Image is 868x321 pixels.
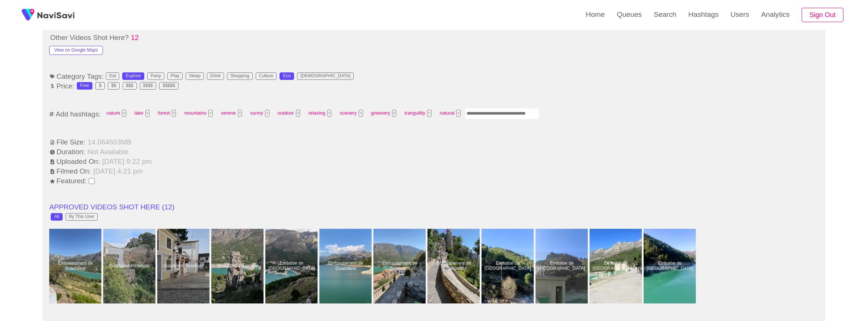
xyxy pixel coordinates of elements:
div: $$$ [126,83,133,88]
li: APPROVED VIDEOS SHOT HERE ( 12 ) [49,203,818,212]
button: Tag at index 4 with value 2289 focussed. Press backspace to remove [238,110,242,117]
button: Tag at index 3 with value 316 focussed. Press backspace to remove [208,110,213,117]
button: Tag at index 1 with value 31 focussed. Press backspace to remove [145,110,150,117]
span: relaxing [306,107,334,119]
button: Tag at index 11 with value 2338 focussed. Press backspace to remove [456,110,461,117]
span: Not Available [86,148,129,156]
span: Other Videos Shot Here? [49,34,129,42]
div: By This User [69,214,94,219]
button: Tag at index 0 with value 584 focussed. Press backspace to remove [122,110,126,117]
span: Duration: [49,148,86,156]
button: Tag at index 9 with value 2516 focussed. Press backspace to remove [392,110,397,117]
div: [DEMOGRAPHIC_DATA] [300,74,350,79]
a: Embassament de GuadalestEmbassament de Guadalest [319,229,373,303]
span: outdoor [275,107,303,119]
div: Sleep [189,74,201,79]
a: Guadalest ReservoirGuadalest Reservoir [211,229,265,303]
div: $$$$$ [162,83,175,88]
span: scenery [337,107,365,119]
input: Enter tag here and press return [465,108,539,119]
div: Culture [259,74,274,79]
a: Guadalest ReservoirGuadalest Reservoir [157,229,211,303]
div: $ [99,83,101,88]
span: forest [155,107,178,119]
div: $$$$ [143,83,153,88]
span: [DATE] 4:21 pm [92,167,143,175]
span: File Size: [49,138,86,146]
a: Embalse de [GEOGRAPHIC_DATA]Embalse de Guadalest [644,229,698,303]
span: lake [132,107,152,119]
button: Tag at index 6 with value 2290 focussed. Press backspace to remove [296,110,300,117]
span: Category Tags: [49,72,104,81]
button: Tag at index 8 with value 3003 focussed. Press backspace to remove [359,110,363,117]
div: Play [171,74,179,79]
button: Tag at index 7 with value 2308 focussed. Press backspace to remove [327,110,332,117]
span: Filmed On: [49,167,91,175]
button: Tag at index 10 with value 2314 focussed. Press backspace to remove [427,110,432,117]
button: View on Google Maps [49,46,102,55]
span: nature [104,107,128,119]
span: 14.064503 MB [87,138,132,146]
a: Embalse de [GEOGRAPHIC_DATA]Embalse de Guadalest [536,229,590,303]
a: Embalse de [GEOGRAPHIC_DATA]Embalse de Guadalest [265,229,319,303]
button: Tag at index 5 with value 2310 focussed. Press backspace to remove [265,110,269,117]
a: Guadalest ReservoirGuadalest Reservoir [103,229,157,303]
a: Embassament de GuadalestEmbassament de Guadalest [427,229,482,303]
div: Eat [109,74,116,79]
span: Featured: [49,177,87,185]
div: Eco [283,74,291,79]
span: 12 [130,34,139,42]
img: fireSpot [37,11,75,19]
a: Embassament de GuadalestEmbassament de Guadalest [49,229,103,303]
div: $$ [111,83,116,88]
span: mountains [182,107,215,119]
span: Uploaded On: [49,158,101,166]
div: All [54,214,59,219]
span: greenery [369,107,399,119]
div: Shopping [230,74,249,79]
a: Embalse de [GEOGRAPHIC_DATA]Embalse de Guadalest [590,229,644,303]
span: sunny [248,107,271,119]
span: Add hashtags: [55,110,101,118]
div: Drink [210,74,221,79]
a: View on Google Maps [49,45,102,53]
div: Explore [126,74,141,79]
div: Party [151,74,161,79]
img: fireSpot [19,6,37,24]
div: Free [80,83,89,88]
a: Embassament de GuadalestEmbassament de Guadalest [373,229,427,303]
span: natural [438,107,463,119]
button: Tag at index 2 with value 3030 focussed. Press backspace to remove [172,110,176,117]
span: [DATE] 9:22 pm [101,158,152,166]
a: Embalse de [GEOGRAPHIC_DATA]Embalse de Guadalest [482,229,536,303]
span: tranguility [402,107,433,119]
span: Price: [49,82,75,90]
span: serene [219,107,244,119]
button: Sign Out [802,8,843,22]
